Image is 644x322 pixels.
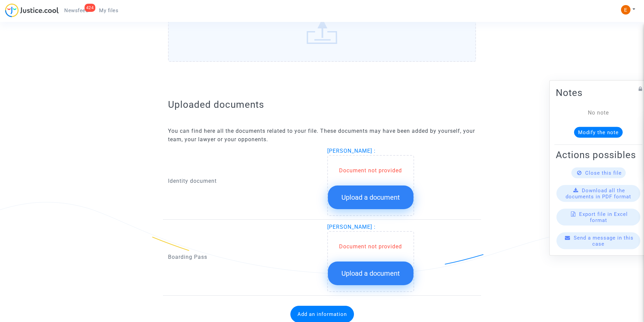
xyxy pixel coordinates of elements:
a: 424Newsfeed [59,5,94,16]
p: Identity document [168,177,317,185]
div: 424 [85,4,96,12]
span: Download all the documents in PDF format [566,187,631,199]
div: Document not provided [328,243,413,251]
button: Modify the note [574,127,623,138]
img: ACg8ocIeiFvHKe4dA5oeRFd_CiCnuxWUEc1A2wYhRJE3TTWt=s96-c [621,5,630,15]
h2: Uploaded documents [168,99,476,110]
span: [PERSON_NAME] : [327,148,376,154]
div: No note [566,108,631,117]
span: Close this file [585,170,622,176]
span: Newsfeed [64,7,88,14]
span: Export file in Excel format [579,211,628,223]
span: [PERSON_NAME] : [327,224,376,230]
h2: Actions possibles [556,149,641,160]
img: jc-logo.svg [5,3,59,17]
span: Upload a document [341,193,400,201]
span: My files [99,7,118,14]
div: Document not provided [328,167,413,175]
p: Boarding Pass [168,253,317,261]
a: My files [94,5,124,16]
span: You can find here all the documents related to your file. These documents may have been added by ... [168,128,475,143]
span: Upload a document [341,269,400,277]
button: Upload a document [328,185,413,209]
h2: Notes [556,86,641,98]
button: Upload a document [328,262,413,285]
span: Send a message in this case [574,234,634,247]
